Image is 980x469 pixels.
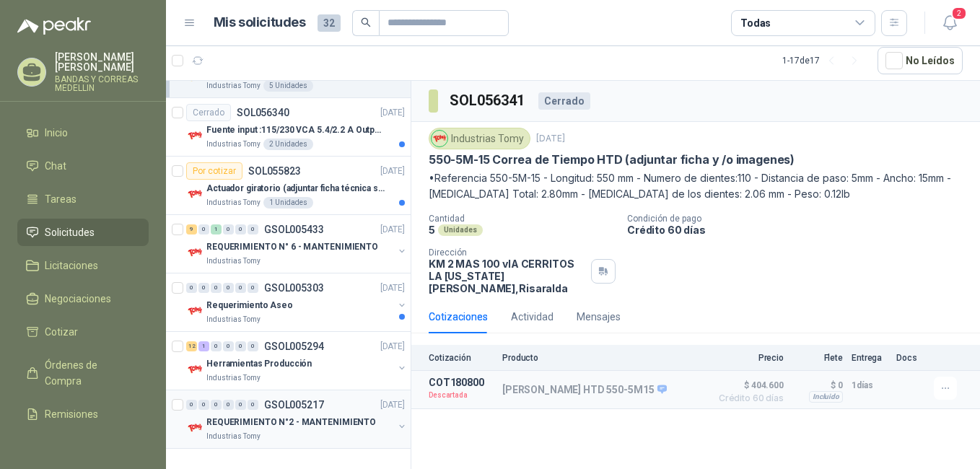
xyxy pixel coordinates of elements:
a: Cotizar [17,318,149,346]
div: 0 [223,341,234,351]
div: 0 [235,400,246,410]
p: COT180800 [429,377,494,388]
div: 0 [248,400,258,410]
div: Industrias Tomy [429,128,530,149]
p: GSOL005433 [264,224,324,234]
p: 5 [429,224,435,236]
a: 12 1 0 0 0 0 GSOL005294[DATE] Company LogoHerramientas ProducciónIndustrias Tomy [186,338,408,384]
p: Cantidad [429,214,616,224]
p: SOL055823 [248,166,301,176]
div: 0 [248,341,258,351]
p: [DATE] [380,340,405,354]
div: 1 [211,224,222,234]
div: 1 Unidades [263,197,313,209]
div: 12 [186,341,197,351]
a: Órdenes de Compra [17,351,149,395]
div: 0 [186,400,197,410]
div: 0 [186,283,197,293]
img: Company Logo [186,419,204,437]
img: Company Logo [186,244,204,261]
div: 0 [223,283,234,293]
div: Cerrado [186,104,231,121]
a: Chat [17,152,149,180]
h3: SOL056341 [450,89,527,112]
p: Docs [896,353,925,363]
span: search [361,17,371,27]
div: 0 [248,224,258,234]
img: Company Logo [186,185,204,203]
span: 2 [951,6,967,20]
div: 9 [186,224,197,234]
div: Por cotizar [186,162,242,180]
span: 32 [318,14,341,32]
div: 0 [211,283,222,293]
p: Industrias Tomy [206,139,261,150]
div: 0 [211,400,222,410]
div: 0 [198,400,209,410]
a: Licitaciones [17,252,149,279]
p: [DATE] [380,165,405,178]
div: 0 [198,224,209,234]
a: Configuración [17,434,149,461]
span: Chat [45,158,66,174]
span: Licitaciones [45,258,98,273]
span: Negociaciones [45,291,111,307]
p: [PERSON_NAME] [PERSON_NAME] [55,52,149,72]
p: Industrias Tomy [206,372,261,384]
span: Crédito 60 días [712,394,784,403]
p: Dirección [429,247,585,258]
a: 0 0 0 0 0 0 GSOL005217[DATE] Company LogoREQUERIMIENTO N°2 - MANTENIMIENTOIndustrias Tomy [186,396,408,442]
div: 0 [235,224,246,234]
p: Herramientas Producción [206,357,312,371]
div: Cotizaciones [429,309,488,325]
div: Unidades [438,224,483,236]
p: 1 días [852,377,888,394]
span: Tareas [45,191,76,207]
p: [DATE] [380,106,405,120]
p: [DATE] [380,281,405,295]
p: Fuente input :115/230 VCA 5.4/2.2 A Output: 24 VDC 10 A 47-63 Hz [206,123,386,137]
p: Industrias Tomy [206,255,261,267]
p: Industrias Tomy [206,197,261,209]
p: Flete [792,353,843,363]
button: No Leídos [878,47,963,74]
span: $ 404.600 [712,377,784,394]
div: 1 - 17 de 17 [782,49,866,72]
div: 2 Unidades [263,139,313,150]
div: Cerrado [538,92,590,110]
p: GSOL005303 [264,283,324,293]
p: REQUERIMIENTO N°2 - MANTENIMIENTO [206,416,376,429]
p: Descartada [429,388,494,403]
a: Por cotizarSOL055823[DATE] Company LogoActuador giratorio (adjuntar ficha técnica si es diferente... [166,157,411,215]
p: [DATE] [536,132,565,146]
div: 0 [248,283,258,293]
a: 0 0 0 0 0 0 GSOL005303[DATE] Company LogoRequerimiento AseoIndustrias Tomy [186,279,408,325]
div: 0 [211,341,222,351]
span: Órdenes de Compra [45,357,135,389]
div: Todas [740,15,771,31]
span: Solicitudes [45,224,95,240]
div: 0 [223,224,234,234]
div: 0 [198,283,209,293]
div: 5 Unidades [263,80,313,92]
a: Solicitudes [17,219,149,246]
a: Inicio [17,119,149,146]
div: 1 [198,341,209,351]
span: Remisiones [45,406,98,422]
a: Remisiones [17,400,149,428]
div: Mensajes [577,309,621,325]
img: Company Logo [432,131,447,146]
div: 0 [235,283,246,293]
p: GSOL005294 [264,341,324,351]
span: Cotizar [45,324,78,340]
p: 550-5M-15 Correa de Tiempo HTD (adjuntar ficha y /o imagenes) [429,152,795,167]
p: REQUERIMIENTO N° 6 - MANTENIMIENTO [206,240,378,254]
span: Inicio [45,125,68,141]
p: Requerimiento Aseo [206,299,293,312]
p: Cotización [429,353,494,363]
p: [DATE] [380,223,405,237]
a: Negociaciones [17,285,149,312]
a: Tareas [17,185,149,213]
p: Condición de pago [627,214,974,224]
p: Crédito 60 días [627,224,974,236]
